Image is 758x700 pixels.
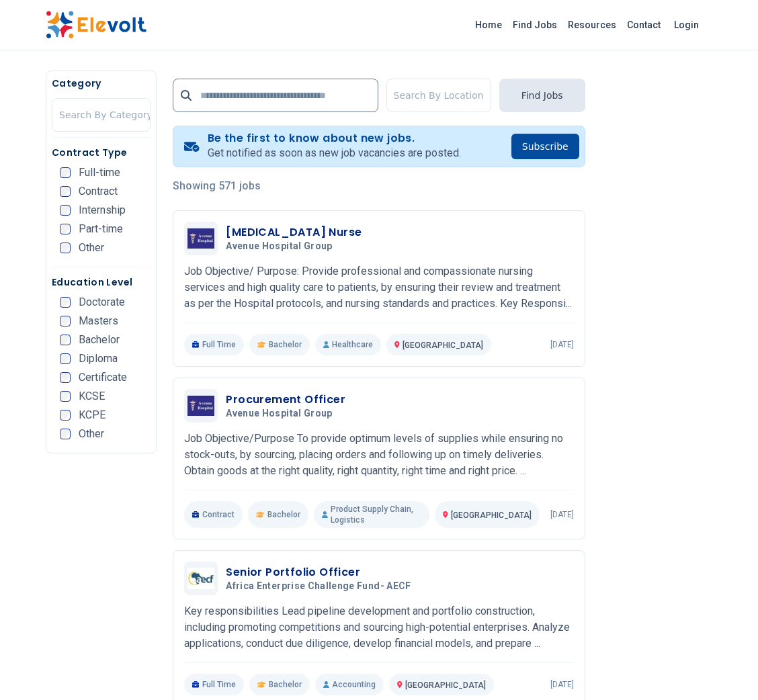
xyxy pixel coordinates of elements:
span: [GEOGRAPHIC_DATA] [405,681,486,690]
span: KCSE [79,391,105,402]
input: Bachelor [60,335,71,345]
h5: Category [52,77,151,90]
p: Contract [184,501,243,528]
input: Other [60,243,71,253]
img: Avenue Hospital Group [187,228,214,249]
span: Avenue Hospital Group [226,240,332,253]
span: Diploma [79,353,118,364]
p: Showing 571 jobs [173,178,585,194]
span: Full-time [79,167,120,178]
input: Contract [60,186,71,197]
h3: Procurement Officer [226,392,345,408]
span: Bachelor [269,339,302,350]
span: [GEOGRAPHIC_DATA] [451,511,532,520]
span: Part-time [79,224,123,234]
a: Contact [622,14,666,36]
input: KCPE [60,410,71,421]
span: Internship [79,205,126,216]
h5: Education Level [52,275,151,289]
span: Africa Enterprise Challenge Fund- AECF [226,580,411,593]
span: Masters [79,316,118,326]
input: Diploma [60,353,71,364]
p: Job Objective/ Purpose: Provide professional and compassionate nursing services and high quality ... [184,263,573,312]
a: Find Jobs [507,14,562,36]
input: Part-time [60,224,71,234]
h4: Be the first to know about new jobs. [208,132,461,145]
h3: [MEDICAL_DATA] Nurse [226,224,362,240]
input: Other [60,429,71,439]
img: Elevolt [46,11,146,39]
iframe: Chat Widget [691,636,758,700]
input: Internship [60,205,71,216]
p: Accounting [315,674,384,695]
p: [DATE] [550,509,574,520]
input: KCSE [60,391,71,402]
button: Find Jobs [499,79,585,112]
p: Product Supply Chain, Logistics [314,501,429,528]
p: Full Time [184,674,244,695]
input: Doctorate [60,297,71,308]
span: [GEOGRAPHIC_DATA] [403,341,483,350]
img: Africa Enterprise Challenge Fund- AECF [187,568,214,589]
a: Africa Enterprise Challenge Fund- AECFSenior Portfolio OfficerAfrica Enterprise Challenge Fund- A... [184,562,573,695]
img: Avenue Hospital Group [187,396,214,416]
input: Masters [60,316,71,326]
p: Get notified as soon as new job vacancies are posted. [208,145,461,161]
a: Home [470,14,507,36]
span: Certificate [79,372,127,383]
input: Full-time [60,167,71,178]
p: [DATE] [550,679,574,690]
span: Doctorate [79,297,125,308]
span: Contract [79,186,118,197]
input: Certificate [60,372,71,383]
p: Key responsibilities Lead pipeline development and portfolio construction, including promoting co... [184,603,573,652]
span: Bachelor [269,679,302,690]
a: Avenue Hospital GroupProcurement OfficerAvenue Hospital GroupJob Objective/Purpose To provide opt... [184,389,573,528]
h5: Contract Type [52,146,151,159]
p: Job Objective/Purpose To provide optimum levels of supplies while ensuring no stock-outs, by sour... [184,431,573,479]
span: Other [79,243,104,253]
a: Avenue Hospital Group[MEDICAL_DATA] NurseAvenue Hospital GroupJob Objective/ Purpose: Provide pro... [184,222,573,355]
a: Login [666,11,707,38]
span: Other [79,429,104,439]
span: KCPE [79,410,106,421]
h3: Senior Portfolio Officer [226,564,416,580]
p: Healthcare [315,334,381,355]
span: Bachelor [79,335,120,345]
p: [DATE] [550,339,574,350]
a: Resources [562,14,622,36]
span: Avenue Hospital Group [226,408,332,420]
p: Full Time [184,334,244,355]
span: Bachelor [267,509,300,520]
button: Subscribe [511,134,579,159]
